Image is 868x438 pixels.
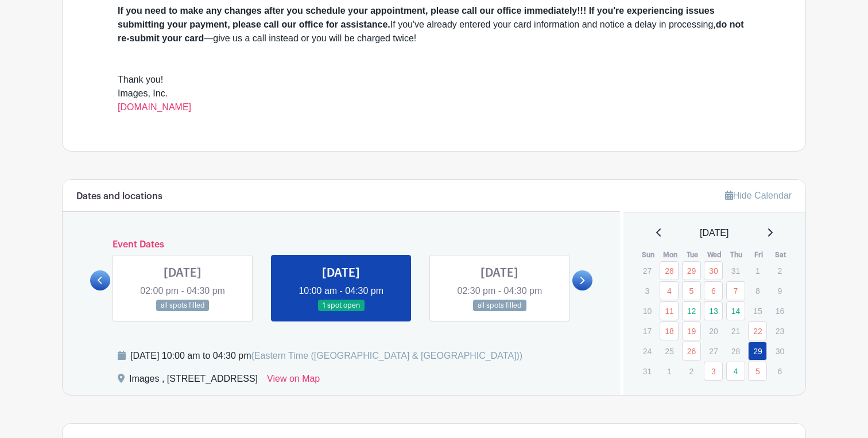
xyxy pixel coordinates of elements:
p: 31 [638,362,657,380]
a: View on Map [267,372,320,390]
a: 4 [726,362,745,381]
a: 13 [704,301,723,320]
a: 4 [660,281,679,300]
th: Fri [747,249,770,261]
div: Thank you! [118,73,750,87]
a: 28 [660,261,679,280]
a: 5 [682,281,701,300]
div: If you've already entered your card information and notice a delay in processing, —give us a call... [118,4,750,45]
th: Sat [770,249,792,261]
p: 24 [638,342,657,360]
p: 27 [704,342,723,360]
p: 17 [638,322,657,340]
p: 28 [726,342,745,360]
a: 29 [748,342,767,361]
p: 1 [660,362,679,380]
p: 21 [726,322,745,340]
a: [DOMAIN_NAME] [118,102,191,112]
a: 26 [682,342,701,361]
p: 3 [638,282,657,300]
div: Images , [STREET_ADDRESS] [129,372,258,390]
a: 6 [704,281,723,300]
p: 1 [748,262,767,280]
th: Mon [659,249,681,261]
p: 20 [704,322,723,340]
p: 31 [726,262,745,280]
a: 19 [682,321,701,340]
a: 29 [682,261,701,280]
p: 2 [770,262,789,280]
strong: do not re-submit your card [118,20,744,43]
a: 30 [704,261,723,280]
a: 12 [682,301,701,320]
a: 11 [660,301,679,320]
h6: Event Dates [110,239,572,250]
div: [DATE] 10:00 am to 04:30 pm [130,349,522,363]
a: 7 [726,281,745,300]
p: 25 [660,342,679,360]
p: 16 [770,302,789,320]
p: 2 [682,362,701,380]
strong: If you need to make any changes after you schedule your appointment, please call our office immed... [118,6,715,29]
p: 15 [748,302,767,320]
p: 30 [770,342,789,360]
th: Thu [726,249,748,261]
a: 5 [748,362,767,381]
p: 8 [748,282,767,300]
a: 3 [704,362,723,381]
th: Wed [703,249,726,261]
th: Sun [637,249,660,261]
a: 18 [660,321,679,340]
th: Tue [681,249,704,261]
a: Hide Calendar [725,191,792,200]
a: 14 [726,301,745,320]
p: 6 [770,362,789,380]
h6: Dates and locations [76,191,162,202]
p: 27 [638,262,657,280]
span: [DATE] [700,226,728,240]
p: 10 [638,302,657,320]
a: 22 [748,321,767,340]
p: 23 [770,322,789,340]
div: Images, Inc. [118,87,750,114]
span: (Eastern Time ([GEOGRAPHIC_DATA] & [GEOGRAPHIC_DATA])) [251,351,522,361]
p: 9 [770,282,789,300]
